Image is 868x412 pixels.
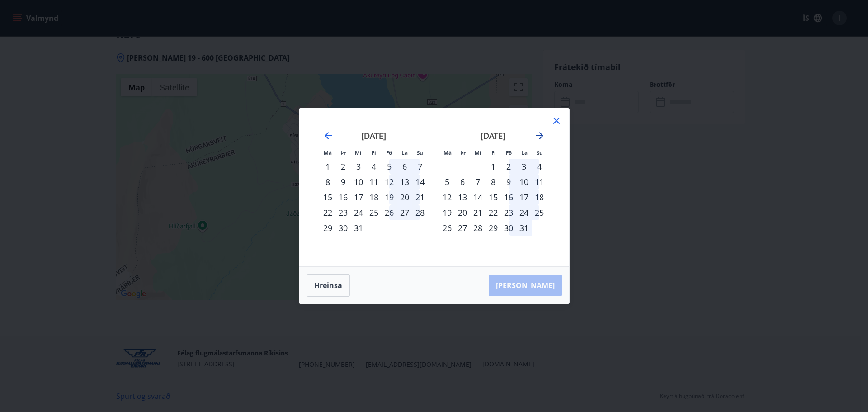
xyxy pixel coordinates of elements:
div: 25 [532,205,547,220]
div: 16 [501,189,516,205]
td: laugardagur, 3. janúar 2026 [516,159,532,174]
td: laugardagur, 10. janúar 2026 [516,174,532,189]
small: Su [537,149,543,156]
td: miðvikudagur, 14. janúar 2026 [470,189,486,205]
div: 4 [532,159,547,174]
td: mánudagur, 15. desember 2025 [320,189,335,205]
td: þriðjudagur, 23. desember 2025 [335,205,351,220]
td: fimmtudagur, 25. desember 2025 [366,205,382,220]
td: þriðjudagur, 16. desember 2025 [335,189,351,205]
div: 10 [351,174,366,189]
td: þriðjudagur, 20. janúar 2026 [455,205,470,220]
div: 17 [516,189,532,205]
td: sunnudagur, 7. desember 2025 [412,159,428,174]
small: Mi [355,149,362,156]
div: Move forward to switch to the next month. [534,130,545,141]
td: föstudagur, 5. desember 2025 [382,159,397,174]
button: Hreinsa [307,274,350,297]
td: þriðjudagur, 30. desember 2025 [335,220,351,236]
td: þriðjudagur, 2. desember 2025 [335,159,351,174]
div: 25 [366,205,382,220]
div: 12 [439,189,455,205]
div: 8 [486,174,501,189]
div: 31 [516,220,532,236]
td: föstudagur, 30. janúar 2026 [501,220,516,236]
div: 6 [397,159,412,174]
div: 30 [501,220,516,236]
td: laugardagur, 20. desember 2025 [397,189,412,205]
td: laugardagur, 27. desember 2025 [397,205,412,220]
div: 26 [439,220,455,236]
td: þriðjudagur, 9. desember 2025 [335,174,351,189]
small: Fi [372,149,376,156]
td: sunnudagur, 28. desember 2025 [412,205,428,220]
div: Calendar [310,119,558,256]
div: 7 [412,159,428,174]
td: laugardagur, 6. desember 2025 [397,159,412,174]
td: mánudagur, 26. janúar 2026 [439,220,455,236]
div: 18 [366,189,382,205]
div: 28 [470,220,486,236]
td: mánudagur, 29. desember 2025 [320,220,335,236]
td: miðvikudagur, 31. desember 2025 [351,220,366,236]
td: fimmtudagur, 18. desember 2025 [366,189,382,205]
div: 18 [532,189,547,205]
div: 15 [320,189,335,205]
div: 16 [335,189,351,205]
td: fimmtudagur, 4. desember 2025 [366,159,382,174]
td: þriðjudagur, 27. janúar 2026 [455,220,470,236]
td: föstudagur, 12. desember 2025 [382,174,397,189]
td: laugardagur, 31. janúar 2026 [516,220,532,236]
small: Fi [491,149,496,156]
td: mánudagur, 5. janúar 2026 [439,174,455,189]
td: föstudagur, 26. desember 2025 [382,205,397,220]
small: La [521,149,528,156]
div: 27 [455,220,470,236]
div: 24 [351,205,366,220]
div: 22 [486,205,501,220]
td: föstudagur, 2. janúar 2026 [501,159,516,174]
div: 13 [397,174,412,189]
div: 24 [516,205,532,220]
div: 20 [397,189,412,205]
div: 8 [320,174,335,189]
div: 7 [470,174,486,189]
div: 26 [382,205,397,220]
td: föstudagur, 9. janúar 2026 [501,174,516,189]
div: 31 [351,220,366,236]
div: 2 [501,159,516,174]
td: laugardagur, 13. desember 2025 [397,174,412,189]
div: 5 [382,159,397,174]
small: Má [443,149,452,156]
small: Fö [506,149,512,156]
div: 13 [455,189,470,205]
td: fimmtudagur, 22. janúar 2026 [486,205,501,220]
td: föstudagur, 23. janúar 2026 [501,205,516,220]
small: La [401,149,408,156]
td: fimmtudagur, 15. janúar 2026 [486,189,501,205]
div: 3 [351,159,366,174]
div: 28 [412,205,428,220]
small: Má [324,149,332,156]
td: mánudagur, 19. janúar 2026 [439,205,455,220]
small: Þr [340,149,346,156]
div: 14 [470,189,486,205]
div: 6 [455,174,470,189]
div: 30 [335,220,351,236]
td: sunnudagur, 11. janúar 2026 [532,174,547,189]
div: 9 [501,174,516,189]
div: 12 [382,174,397,189]
div: 20 [455,205,470,220]
small: Þr [460,149,466,156]
td: mánudagur, 22. desember 2025 [320,205,335,220]
td: fimmtudagur, 8. janúar 2026 [486,174,501,189]
div: 14 [412,174,428,189]
div: 1 [486,159,501,174]
div: 23 [501,205,516,220]
div: 3 [516,159,532,174]
div: 2 [335,159,351,174]
small: Su [417,149,423,156]
div: 22 [320,205,335,220]
div: 11 [532,174,547,189]
div: 27 [397,205,412,220]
